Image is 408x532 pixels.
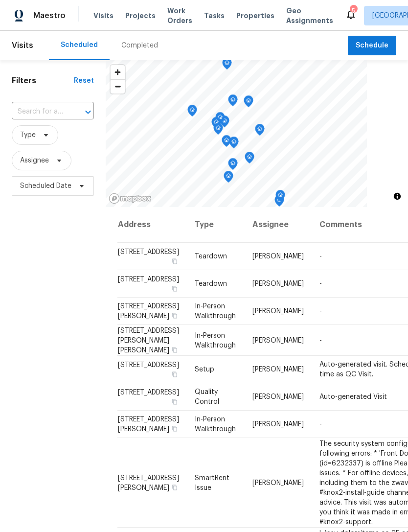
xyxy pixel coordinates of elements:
[118,327,179,353] span: [STREET_ADDRESS][PERSON_NAME][PERSON_NAME]
[213,123,223,138] div: Map marker
[195,332,236,348] span: In-Person Walkthrough
[12,104,67,119] input: Search for an address...
[12,35,33,56] span: Visits
[319,253,322,260] span: -
[121,41,158,50] div: Completed
[195,253,227,260] span: Teardown
[74,76,94,86] div: Reset
[170,397,179,406] button: Copy Address
[350,6,357,16] div: 5
[319,308,322,315] span: -
[111,80,125,93] span: Zoom out
[228,94,238,110] div: Map marker
[222,135,231,150] div: Map marker
[245,152,254,167] div: Map marker
[118,276,179,283] span: [STREET_ADDRESS]
[244,95,253,111] div: Map marker
[252,393,304,400] span: [PERSON_NAME]
[274,195,284,210] div: Map marker
[20,181,71,191] span: Scheduled Date
[170,370,179,379] button: Copy Address
[195,416,236,433] span: In-Person Walkthrough
[394,191,400,202] span: Toggle attribution
[252,253,304,260] span: [PERSON_NAME]
[117,207,187,243] th: Address
[391,190,403,202] button: Toggle attribution
[252,421,304,428] span: [PERSON_NAME]
[275,190,285,205] div: Map marker
[195,389,219,405] span: Quality Control
[319,393,387,400] span: Auto-generated Visit
[215,112,225,127] div: Map marker
[20,156,49,165] span: Assignee
[187,207,245,243] th: Type
[111,79,125,93] button: Zoom out
[255,124,265,139] div: Map marker
[118,474,179,491] span: [STREET_ADDRESS][PERSON_NAME]
[228,158,238,173] div: Map marker
[109,193,152,204] a: Mapbox homepage
[33,11,66,21] span: Maestro
[170,284,179,293] button: Copy Address
[118,416,179,433] span: [STREET_ADDRESS][PERSON_NAME]
[81,105,95,119] button: Open
[356,40,388,52] span: Schedule
[229,137,239,152] div: Map marker
[61,40,98,50] div: Scheduled
[170,424,179,433] button: Copy Address
[286,6,333,25] span: Geo Assignments
[195,474,229,491] span: SmartRent Issue
[252,337,304,344] span: [PERSON_NAME]
[170,483,179,491] button: Copy Address
[125,11,156,21] span: Projects
[319,337,322,344] span: -
[118,303,179,320] span: [STREET_ADDRESS][PERSON_NAME]
[111,65,125,79] button: Zoom in
[195,303,236,320] span: In-Person Walkthrough
[222,58,232,73] div: Map marker
[252,280,304,287] span: [PERSON_NAME]
[106,60,367,207] canvas: Map
[319,280,322,287] span: -
[93,11,113,21] span: Visits
[252,308,304,315] span: [PERSON_NAME]
[319,421,322,428] span: -
[236,11,274,21] span: Properties
[12,76,74,86] h1: Filters
[348,36,396,56] button: Schedule
[170,311,179,320] button: Copy Address
[167,6,192,25] span: Work Orders
[211,117,221,132] div: Map marker
[195,366,214,373] span: Setup
[118,249,179,255] span: [STREET_ADDRESS]
[204,12,225,19] span: Tasks
[245,207,312,243] th: Assignee
[170,345,179,354] button: Copy Address
[224,171,233,186] div: Map marker
[187,105,197,120] div: Map marker
[170,257,179,266] button: Copy Address
[195,280,227,287] span: Teardown
[118,362,179,369] span: [STREET_ADDRESS]
[252,479,304,486] span: [PERSON_NAME]
[252,366,304,373] span: [PERSON_NAME]
[118,389,179,396] span: [STREET_ADDRESS]
[20,130,36,140] span: Type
